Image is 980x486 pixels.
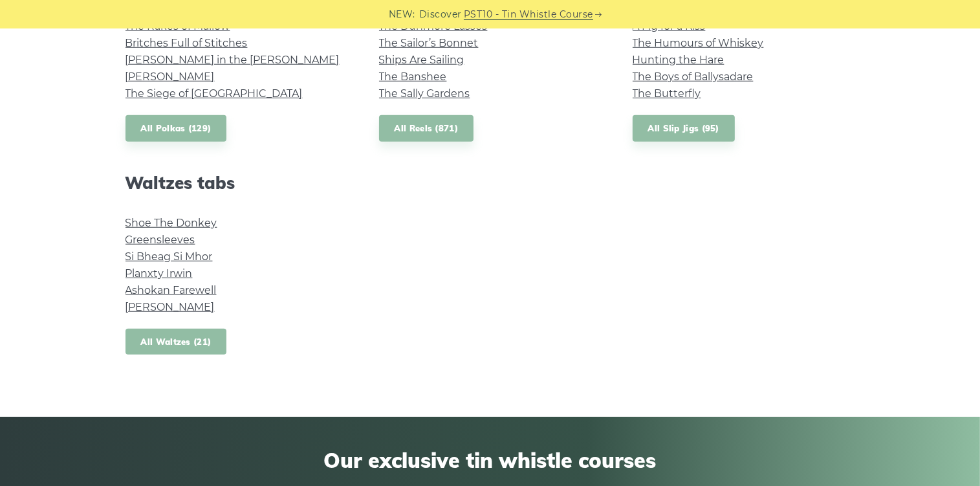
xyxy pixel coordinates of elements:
a: Ashokan Farewell [125,284,217,296]
a: All Waltzes (21) [125,329,227,355]
a: Hunting the Hare [633,54,724,66]
a: PST10 - Tin Whistle Course [464,7,593,22]
a: Greensleeves [125,234,195,246]
a: Britches Full of Stitches [125,37,248,49]
a: The Sally Gardens [379,87,470,100]
a: The Dunmore Lasses [379,20,488,32]
a: [PERSON_NAME] [125,301,215,313]
a: [PERSON_NAME] in the [PERSON_NAME] [125,54,340,66]
span: Discover [419,7,462,22]
a: All Slip Jigs (95) [633,115,735,142]
a: [PERSON_NAME] [125,71,215,83]
a: Shoe The Donkey [125,217,217,229]
a: The Boys of Ballysadare [633,71,754,83]
a: Ships Are Sailing [379,54,464,66]
h2: Waltzes tabs [125,173,348,193]
span: NEW: [389,7,415,22]
a: The Humours of Whiskey [633,37,764,49]
span: Our exclusive tin whistle courses [125,448,855,472]
a: The Banshee [379,71,447,83]
a: Planxty Irwin [125,267,193,280]
a: The Butterfly [633,87,701,100]
a: The Siege of [GEOGRAPHIC_DATA] [125,87,303,100]
a: All Reels (871) [379,115,474,142]
a: A Fig for a Kiss [633,20,706,32]
a: All Polkas (129) [125,115,227,142]
a: The Rakes of Mallow [125,20,230,32]
a: Si­ Bheag Si­ Mhor [125,250,213,263]
a: The Sailor’s Bonnet [379,37,479,49]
